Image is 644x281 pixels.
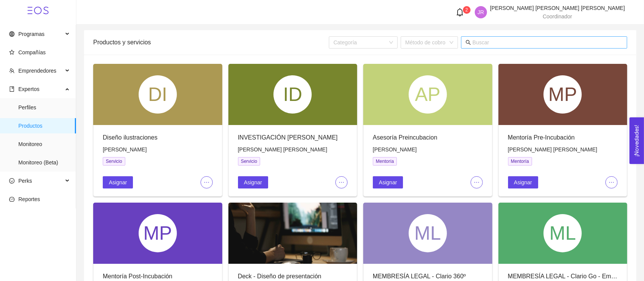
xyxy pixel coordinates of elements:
[508,176,538,188] button: Asignar
[139,75,177,114] div: DI
[456,8,464,16] span: bell
[508,157,532,166] span: Mentoría
[9,178,15,184] span: smile
[606,179,617,185] span: ellipsis
[18,155,70,170] span: Monitoreo (Beta)
[472,38,623,47] input: Buscar
[373,176,403,188] button: Asignar
[514,178,532,187] span: Asignar
[465,7,468,13] span: 2
[238,271,348,281] div: Deck - Diseño de presentación
[9,197,15,202] span: dashboard
[201,179,212,185] span: ellipsis
[9,50,15,55] span: star
[18,196,40,202] span: Reportes
[238,133,348,142] div: INVESTIGACIÓN [PERSON_NAME]
[544,214,582,252] div: ML
[103,176,133,188] button: Asignar
[379,178,397,187] span: Asignar
[9,31,15,37] span: global
[335,176,348,188] button: ellipsis
[9,68,15,73] span: team
[238,146,327,153] span: [PERSON_NAME] [PERSON_NAME]
[508,146,597,153] span: [PERSON_NAME] [PERSON_NAME]
[139,214,177,252] div: MP
[471,179,482,185] span: ellipsis
[508,271,618,281] div: MEMBRESÍA LEGAL - Clario Go - Emprendimientos
[238,157,261,166] span: Servicio
[373,271,483,281] div: MEMBRESÍA LEGAL - Clario 360º
[544,75,582,114] div: MP
[409,75,447,114] div: AP
[466,40,471,45] span: search
[18,68,57,74] span: Emprendedores
[490,5,625,11] span: [PERSON_NAME] [PERSON_NAME] [PERSON_NAME]
[463,6,471,14] sup: 2
[477,6,484,18] span: JR
[373,146,417,153] span: [PERSON_NAME]
[93,31,329,53] div: Productos y servicios
[18,49,46,55] span: Compañías
[18,100,70,115] span: Perfiles
[471,176,483,188] button: ellipsis
[336,179,347,185] span: ellipsis
[508,133,618,142] div: Mentoría Pre-Incubación
[18,178,32,184] span: Perks
[373,133,483,142] div: Asesoría Preincubacion
[605,176,618,188] button: ellipsis
[18,31,44,37] span: Programas
[244,178,262,187] span: Asignar
[238,176,268,188] button: Asignar
[373,157,397,166] span: Mentoría
[103,133,213,142] div: Diseño ilustraciones
[18,86,39,92] span: Expertos
[201,176,213,188] button: ellipsis
[109,178,127,187] span: Asignar
[9,86,15,92] span: book
[273,75,312,114] div: ID
[543,13,572,19] span: Coordinador
[18,136,70,152] span: Monitoreo
[629,117,644,164] button: Open Feedback Widget
[409,214,447,252] div: ML
[18,118,70,133] span: Productos
[103,146,147,153] span: [PERSON_NAME]
[103,271,213,281] div: Mentoría Post-Incubación
[103,157,125,166] span: Servicio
